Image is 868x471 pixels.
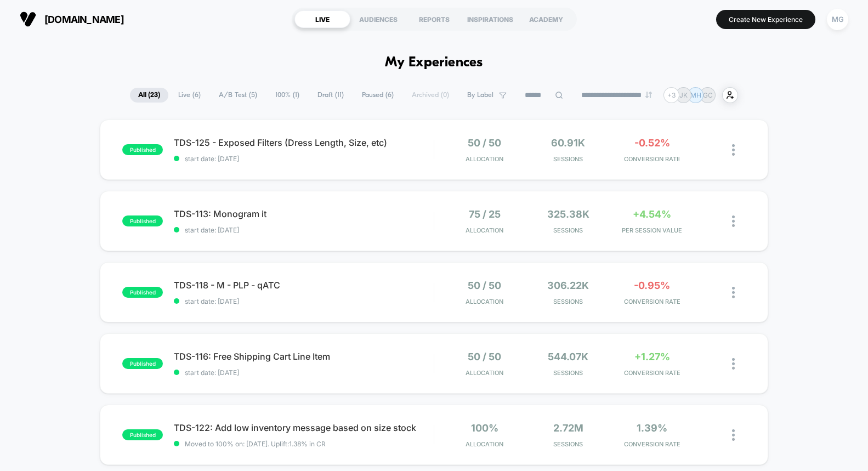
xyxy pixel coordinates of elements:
[529,155,608,163] span: Sessions
[174,226,434,234] span: start date: [DATE]
[468,280,501,291] span: 50 / 50
[350,10,406,28] div: AUDIENCES
[406,10,462,28] div: REPORTS
[634,137,670,149] span: -0.52%
[613,155,691,163] span: CONVERSION RATE
[174,155,434,163] span: start date: [DATE]
[309,88,352,103] span: Draft ( 11 )
[732,358,735,370] img: close
[529,440,608,448] span: Sessions
[732,215,735,227] img: close
[732,429,735,441] img: close
[547,280,589,291] span: 306.22k
[174,368,434,377] span: start date: [DATE]
[211,88,265,103] span: A/B Test ( 5 )
[690,91,701,99] p: MH
[529,369,608,377] span: Sessions
[466,369,503,377] span: Allocation
[637,422,667,434] span: 1.39%
[466,226,503,234] span: Allocation
[20,11,36,27] img: Visually logo
[824,8,852,31] button: MG
[462,10,518,28] div: INSPIRATIONS
[294,10,350,28] div: LIVE
[548,351,588,362] span: 544.07k
[122,287,163,298] span: published
[466,298,503,305] span: Allocation
[679,91,688,99] p: JK
[471,422,498,434] span: 100%
[122,429,163,440] span: published
[634,351,670,362] span: +1.27%
[467,91,493,99] span: By Label
[547,208,589,220] span: 325.38k
[529,298,608,305] span: Sessions
[122,358,163,369] span: published
[122,215,163,226] span: published
[663,87,679,103] div: + 3
[170,88,209,103] span: Live ( 6 )
[633,208,671,220] span: +4.54%
[613,440,691,448] span: CONVERSION RATE
[634,280,670,291] span: -0.95%
[174,297,434,305] span: start date: [DATE]
[827,9,848,30] div: MG
[529,226,608,234] span: Sessions
[613,298,691,305] span: CONVERSION RATE
[185,440,326,448] span: Moved to 100% on: [DATE] . Uplift: 1.38% in CR
[267,88,308,103] span: 100% ( 1 )
[44,14,124,25] span: [DOMAIN_NAME]
[174,280,434,291] span: TDS-118 - M - PLP - qATC
[466,440,503,448] span: Allocation
[174,351,434,362] span: TDS-116: Free Shipping Cart Line Item
[732,287,735,298] img: close
[732,144,735,156] img: close
[468,351,501,362] span: 50 / 50
[613,226,691,234] span: PER SESSION VALUE
[468,137,501,149] span: 50 / 50
[174,208,434,219] span: TDS-113: Monogram it
[130,88,168,103] span: All ( 23 )
[354,88,402,103] span: Paused ( 6 )
[469,208,501,220] span: 75 / 25
[518,10,574,28] div: ACADEMY
[645,92,652,98] img: end
[174,422,434,433] span: TDS-122: Add low inventory message based on size stock
[551,137,585,149] span: 60.91k
[703,91,713,99] p: GC
[122,144,163,155] span: published
[716,10,815,29] button: Create New Experience
[466,155,503,163] span: Allocation
[553,422,583,434] span: 2.72M
[385,55,483,71] h1: My Experiences
[613,369,691,377] span: CONVERSION RATE
[16,10,127,28] button: [DOMAIN_NAME]
[174,137,434,148] span: TDS-125 - Exposed Filters (Dress Length, Size, etc)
